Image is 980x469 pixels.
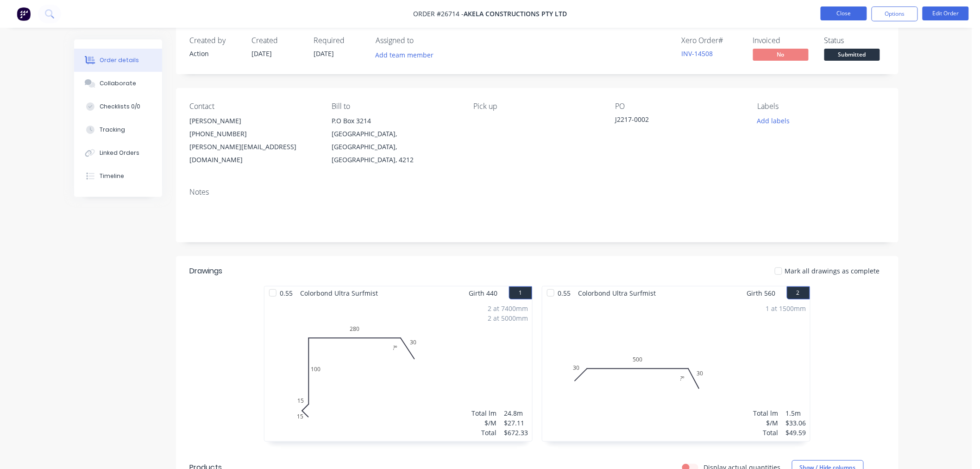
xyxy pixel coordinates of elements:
a: INV-14508 [682,49,713,58]
button: Order details [74,49,162,72]
div: Linked Orders [100,149,139,157]
div: Total lm [472,408,497,418]
div: 1 at 1500mm [766,304,806,313]
div: Required [314,36,365,45]
span: Order #26714 - [413,10,464,19]
span: 0.55 [554,286,575,300]
div: [PERSON_NAME] [190,114,317,127]
div: [PHONE_NUMBER] [190,127,317,140]
div: Assigned to [376,36,469,45]
div: Total [472,428,497,437]
button: Checklists 0/0 [74,95,162,118]
div: Action [190,49,241,58]
span: [DATE] [314,49,334,58]
span: Girth 560 [747,286,776,300]
button: Tracking [74,118,162,141]
div: 24.8m [504,408,528,418]
div: [GEOGRAPHIC_DATA], [GEOGRAPHIC_DATA], [GEOGRAPHIC_DATA], 4212 [332,127,459,166]
div: Drawings [190,266,223,277]
span: Submitted [824,49,880,60]
div: Contact [190,102,317,111]
button: 2 [787,286,810,299]
div: Collaborate [100,79,136,88]
div: $49.59 [786,428,806,437]
button: Edit Order [923,6,969,20]
span: Girth 440 [469,286,498,300]
div: $33.06 [786,418,806,428]
div: 03050030?º1 at 1500mmTotal lm$/MTotal1.5m$33.06$49.59 [542,300,810,441]
div: 2 at 5000mm [488,313,528,323]
div: Total [754,428,779,437]
button: Submitted [824,49,880,63]
span: Akela Constructions Pty Ltd [464,10,567,19]
span: [DATE] [252,49,272,58]
button: 1 [509,286,532,299]
div: [PERSON_NAME][EMAIL_ADDRESS][DOMAIN_NAME] [190,140,317,166]
button: Linked Orders [74,141,162,165]
button: Options [872,6,918,21]
span: Colorbond Ultra Surfmist [297,286,382,300]
div: Total lm [754,408,779,418]
div: Notes [190,188,885,196]
span: 0.55 [276,286,297,300]
div: Created by [190,36,241,45]
button: Timeline [74,165,162,188]
div: $/M [754,418,779,428]
div: 0151510028030?º2 at 7400mm2 at 5000mmTotal lm$/MTotal24.8m$27.11$672.33 [264,300,532,441]
div: PO [616,102,742,111]
div: Bill to [332,102,459,111]
button: Add labels [752,114,795,127]
span: No [753,49,809,60]
div: Labels [757,102,884,111]
div: Pick up [473,102,600,111]
button: Add team member [376,49,439,61]
div: Timeline [100,172,124,180]
div: $/M [472,418,497,428]
button: Close [821,6,867,20]
div: Xero Order # [682,36,742,45]
img: Factory [17,7,31,21]
div: $672.33 [504,428,528,437]
div: J2217-0002 [616,114,731,127]
div: [PERSON_NAME][PHONE_NUMBER][PERSON_NAME][EMAIL_ADDRESS][DOMAIN_NAME] [190,114,317,166]
div: 1.5m [786,408,806,418]
span: Colorbond Ultra Surfmist [575,286,660,300]
button: Add team member [371,49,439,61]
div: $27.11 [504,418,528,428]
button: Collaborate [74,72,162,95]
div: P.O Box 3214[GEOGRAPHIC_DATA], [GEOGRAPHIC_DATA], [GEOGRAPHIC_DATA], 4212 [332,114,459,166]
div: Status [824,36,885,45]
span: Mark all drawings as complete [785,266,880,276]
div: Invoiced [753,36,813,45]
div: Tracking [100,126,125,134]
div: Order details [100,56,139,64]
div: Created [252,36,303,45]
div: Checklists 0/0 [100,102,140,111]
div: 2 at 7400mm [488,304,528,313]
div: P.O Box 3214 [332,114,459,127]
